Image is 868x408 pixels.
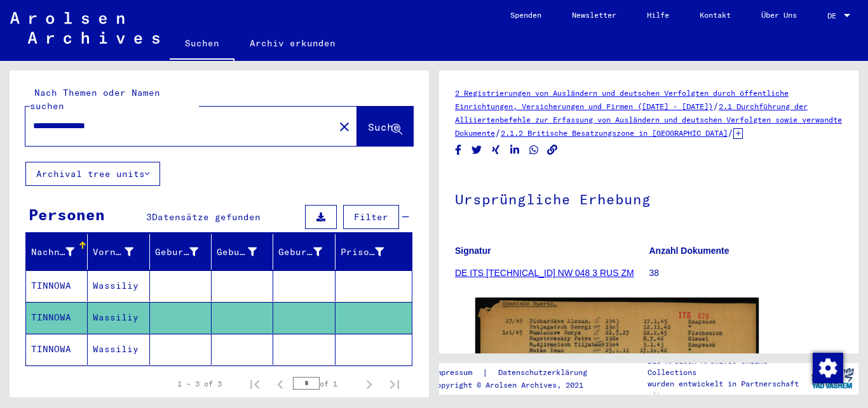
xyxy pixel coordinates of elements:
[25,162,160,186] button: Archival tree units
[809,362,857,394] img: yv_logo.png
[146,211,152,223] span: 3
[88,334,149,365] mat-cell: Wassiliy
[30,87,160,112] mat-label: Nach Themen oder Namen suchen
[452,142,465,158] button: Share on Facebook
[649,267,843,280] p: 38
[26,234,88,270] mat-header-cell: Nachname
[489,142,503,158] button: Share on Xing
[150,234,212,270] mat-header-cell: Geburtsname
[813,353,843,383] img: Zustimmung ändern
[356,371,382,397] button: Next page
[432,366,482,379] a: Impressum
[177,378,222,390] div: 1 – 3 of 3
[273,234,335,270] mat-header-cell: Geburtsdatum
[88,302,149,333] mat-cell: Wassiliy
[455,246,491,256] b: Signatur
[827,11,841,20] span: DE
[332,114,357,139] button: Clear
[455,102,842,138] a: 2.1 Durchführung der Alliiertenbefehle zur Erfassung von Ausländern und deutschen Verfolgten sowi...
[488,366,602,379] a: Datenschutzerklärung
[357,107,413,146] button: Suche
[341,246,384,259] div: Prisoner #
[546,142,559,158] button: Copy link
[432,379,602,391] p: Copyright © Arolsen Archives, 2021
[234,28,351,58] a: Archiv erkunden
[336,234,412,270] mat-header-cell: Prisoner #
[508,142,522,158] button: Share on LinkedIn
[217,246,257,259] div: Geburt‏
[293,378,356,390] div: of 1
[368,121,400,133] span: Suche
[155,242,214,262] div: Geburtsname
[31,242,90,262] div: Nachname
[26,334,88,365] mat-cell: TINNOWA
[341,242,400,262] div: Prisoner #
[217,242,273,262] div: Geburt‏
[470,142,484,158] button: Share on Twitter
[26,270,88,301] mat-cell: TINNOWA
[455,268,634,278] a: DE ITS [TECHNICAL_ID] NW 048 3 RUS ZM
[31,246,74,259] div: Nachname
[649,246,729,256] b: Anzahl Dokumente
[713,100,719,112] span: /
[93,242,149,262] div: Vorname
[495,127,501,138] span: /
[10,12,159,44] img: Arolsen_neg.svg
[152,211,261,223] span: Datensätze gefunden
[93,246,133,259] div: Vorname
[212,234,273,270] mat-header-cell: Geburt‏
[343,205,399,229] button: Filter
[29,203,105,226] div: Personen
[648,355,806,378] p: Die Arolsen Archives Online-Collections
[354,211,388,223] span: Filter
[278,242,337,262] div: Geburtsdatum
[382,371,407,397] button: Last page
[170,28,234,61] a: Suchen
[242,371,268,397] button: First page
[278,246,322,259] div: Geburtsdatum
[648,378,806,401] p: wurden entwickelt in Partnerschaft mit
[337,119,352,135] mat-icon: close
[268,371,293,397] button: Previous page
[728,127,733,138] span: /
[155,246,198,259] div: Geburtsname
[455,88,789,111] a: 2 Registrierungen von Ausländern und deutschen Verfolgten durch öffentliche Einrichtungen, Versic...
[88,234,149,270] mat-header-cell: Vorname
[501,128,728,138] a: 2.1.2 Britische Besatzungszone in [GEOGRAPHIC_DATA]
[432,366,602,379] div: |
[455,170,843,226] h1: Ursprüngliche Erhebung
[26,302,88,333] mat-cell: TINNOWA
[527,142,541,158] button: Share on WhatsApp
[88,270,149,301] mat-cell: Wassiliy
